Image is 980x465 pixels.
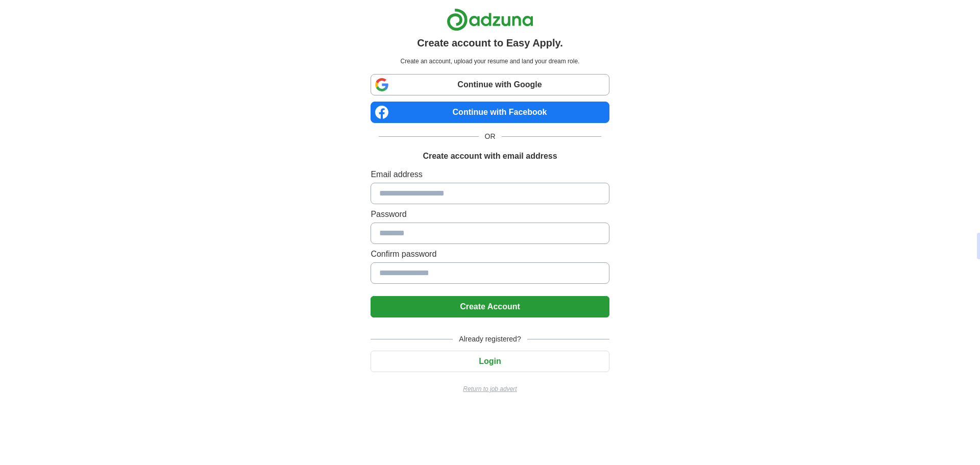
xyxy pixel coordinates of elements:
[371,208,609,221] label: Password
[371,351,609,372] button: Login
[447,8,533,31] img: Adzuna logo
[371,296,609,317] button: Create Account
[371,248,609,260] label: Confirm password
[371,102,609,123] a: Continue with Facebook
[371,74,609,95] a: Continue with Google
[371,384,609,394] a: Return to job advert
[373,57,607,66] p: Create an account, upload your resume and land your dream role.
[371,168,609,181] label: Email address
[479,131,502,142] span: OR
[453,334,527,345] span: Already registered?
[417,35,563,51] h1: Create account to Easy Apply.
[423,150,557,162] h1: Create account with email address
[371,357,609,365] a: Login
